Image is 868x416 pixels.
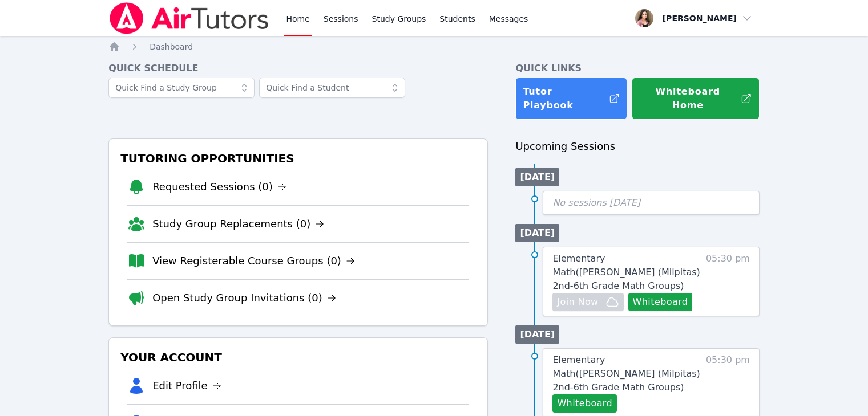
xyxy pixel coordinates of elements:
[515,325,559,344] li: [DATE]
[515,138,760,154] h3: Upcoming Sessions
[552,293,623,311] button: Join Now
[152,179,286,195] a: Requested Sessions (0)
[552,354,700,393] span: Elementary Math ( [PERSON_NAME] (Milpitas) 2nd-6th Grade Math Groups )
[515,168,559,186] li: [DATE]
[632,78,760,120] button: Whiteboard Home
[552,253,700,291] span: Elementary Math ( [PERSON_NAME] (Milpitas) 2nd-6th Grade Math Groups )
[552,394,617,413] button: Whiteboard
[152,378,221,394] a: Edit Profile
[628,293,693,311] button: Whiteboard
[706,252,750,311] span: 05:30 pm
[108,2,270,34] img: Air Tutors
[118,148,478,169] h3: Tutoring Opportunities
[108,78,255,98] input: Quick Find a Study Group
[489,13,528,25] span: Messages
[259,78,405,98] input: Quick Find a Student
[552,252,700,293] a: Elementary Math([PERSON_NAME] (Milpitas) 2nd-6th Grade Math Groups)
[150,42,193,51] span: Dashboard
[152,253,355,269] a: View Registerable Course Groups (0)
[552,353,700,394] a: Elementary Math([PERSON_NAME] (Milpitas) 2nd-6th Grade Math Groups)
[552,197,640,208] span: No sessions [DATE]
[515,224,559,242] li: [DATE]
[108,41,760,52] nav: Breadcrumb
[152,216,324,232] a: Study Group Replacements (0)
[108,62,488,75] h4: Quick Schedule
[557,295,598,309] span: Join Now
[150,41,193,52] a: Dashboard
[118,347,478,368] h3: Your Account
[152,290,336,306] a: Open Study Group Invitations (0)
[515,78,627,120] a: Tutor Playbook
[515,62,760,75] h4: Quick Links
[706,353,750,413] span: 05:30 pm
